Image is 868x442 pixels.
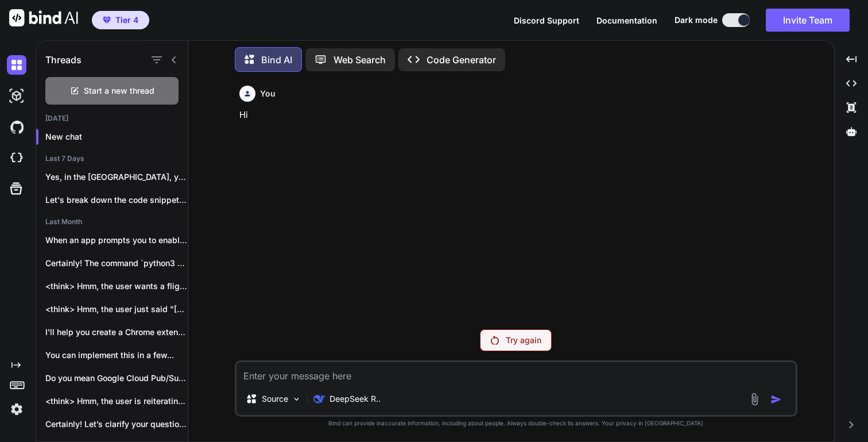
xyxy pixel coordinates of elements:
[675,14,718,26] span: Dark mode
[748,393,761,406] img: attachment
[36,217,188,226] h2: Last Month
[262,393,288,405] p: Source
[334,53,386,67] p: Web Search
[9,9,78,26] img: Bind AI
[45,372,188,384] p: Do you mean Google Cloud Pub/Sub (org.springframework.cloud.gcp.pubsub...
[235,419,797,428] p: Bind can provide inaccurate information, including about people. Always double-check its answers....
[7,117,26,137] img: githubDark
[45,194,188,206] p: Let's break down the code snippet you...
[596,14,657,26] button: Documentation
[330,393,381,405] p: DeepSeek R..
[45,171,188,183] p: Yes, in the [GEOGRAPHIC_DATA], you can...
[45,131,188,143] p: New chat
[45,326,188,338] p: I'll help you create a Chrome extension...
[36,114,188,123] h2: [DATE]
[506,335,541,346] p: Try again
[7,55,26,75] img: darkChat
[92,11,149,29] button: premiumTier 4
[7,148,26,168] img: cloudideIcon
[313,393,325,405] img: DeepSeek R1 (671B-Full)
[45,235,188,246] p: When an app prompts you to enable...
[45,280,188,292] p: <think> Hmm, the user wants a flight...
[45,257,188,269] p: Certainly! The command `python3 -m pip install...
[514,16,579,25] span: Discord Support
[596,16,657,25] span: Documentation
[427,53,496,67] p: Code Generator
[103,17,111,24] img: premium
[84,85,154,97] span: Start a new thread
[260,88,276,99] h6: You
[239,109,795,122] p: Hi
[7,399,26,419] img: settings
[514,14,579,26] button: Discord Support
[766,9,850,32] button: Invite Team
[7,86,26,106] img: darkAi-studio
[770,394,782,405] img: icon
[45,349,188,361] p: You can implement this in a few...
[45,53,82,67] h1: Threads
[261,53,292,67] p: Bind AI
[292,394,301,404] img: Pick Models
[36,154,188,163] h2: Last 7 Days
[45,395,188,407] p: <think> Hmm, the user is reiterating the...
[45,303,188,315] p: <think> Hmm, the user just said "[GEOGRAPHIC_DATA]"...
[491,336,499,345] img: Retry
[45,418,188,430] p: Certainly! Let’s clarify your question: **Section 10(14)(i)...
[115,14,138,26] span: Tier 4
